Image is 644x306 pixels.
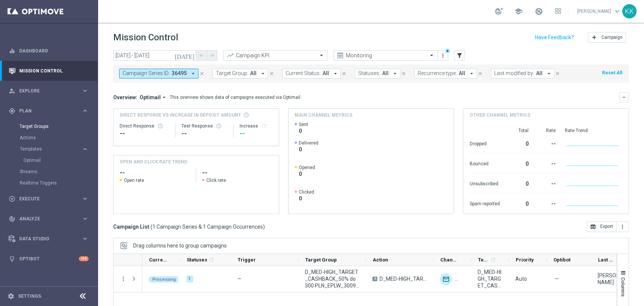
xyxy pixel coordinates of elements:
[515,276,527,282] span: Auto
[199,53,204,58] i: arrow_back
[19,249,79,269] a: Optibot
[516,257,534,263] span: Priority
[20,166,97,177] div: Streams
[226,52,234,59] i: trending_up
[337,52,344,59] i: preview
[401,71,406,76] i: close
[19,89,81,93] span: Explore
[299,195,314,202] span: 0
[305,269,360,289] span: D_MED-HIGH_TARGET_CASHBACK_50% do 300 PLN_EPLW_300925_2
[119,69,198,78] button: Campaign Series ID: 36495 arrow_drop_down
[261,123,267,129] i: refresh
[207,50,217,61] button: arrow_forward
[355,69,400,78] button: Statuses: All arrow_drop_down
[120,158,187,165] h4: OPEN AND CLICK RATE TREND
[587,221,616,232] button: open_in_browser Export
[619,92,629,102] button: keyboard_arrow_down
[305,257,337,263] span: Target Group
[113,50,196,61] input: Select date range
[380,275,427,282] span: D_MED-HIGH_TARGET_CASHBACK_50% do 300 PLN_EPLW_300925_2
[9,108,81,114] div: Plan
[8,216,89,222] button: track_changes Analyze keyboard_arrow_right
[537,177,555,189] div: --
[537,157,555,169] div: --
[509,128,528,134] div: Total
[588,32,626,43] button: add Campaign
[20,143,97,166] div: Templates
[202,168,272,177] h2: --
[20,147,74,151] span: Templates
[113,94,137,101] h3: Overview:
[175,52,195,59] i: [DATE]
[490,257,496,263] i: refresh
[440,257,458,263] span: Channel
[334,50,438,61] ng-select: Monitoring
[9,255,15,262] i: lightbulb
[19,41,89,61] a: Dashboard
[299,146,318,153] span: 0
[19,197,81,201] span: Execute
[9,88,15,94] i: person_search
[469,112,530,118] h4: Other channel metrics
[18,294,41,298] a: Settings
[440,273,452,285] img: Optimail
[120,129,169,138] div: --
[170,94,300,101] div: This overview shows data of campaigns executed via Optimail
[590,224,596,230] i: open_in_browser
[477,69,484,78] button: close
[478,269,503,289] span: D_MED-HIGH_TARGET_CASHBACK_50% do 300 PLN_EPLW_300925_2
[196,50,207,61] button: arrow_back
[181,123,227,129] div: Test Response
[536,70,543,77] span: All
[282,69,341,78] button: Current Status: All arrow_drop_down
[8,256,89,262] button: lightbulb Optibot +10
[9,61,89,81] div: Mission Control
[576,6,622,17] a: [PERSON_NAME]keyboard_arrow_down
[9,235,81,242] div: Data Studio
[9,215,15,222] i: track_changes
[514,7,523,15] span: school
[199,71,204,76] i: close
[418,70,457,77] span: Recurrence type:
[133,243,227,249] span: Drag columns here to group campaigns
[9,195,15,202] i: play_circle_outline
[494,70,534,77] span: Last modified by:
[212,69,268,78] button: Target Group: All arrow_drop_down
[456,52,463,59] i: filter_alt
[323,70,329,77] span: All
[124,177,144,183] span: Open rate
[491,69,554,78] button: Last modified by: All arrow_drop_down
[469,137,500,149] div: Dropped
[535,35,574,40] input: Have Feedback?
[81,146,89,153] i: keyboard_arrow_right
[8,236,89,242] button: Data Studio keyboard_arrow_right
[620,277,626,297] span: Columns
[445,48,450,54] div: There are unsaved changes
[23,155,97,166] div: Optimail
[20,121,97,132] div: Target Groups
[455,273,467,285] div: Private message
[299,171,315,177] span: 0
[555,71,560,76] i: close
[613,7,621,15] span: keyboard_arrow_down
[23,157,78,163] a: Optimail
[8,68,89,74] div: Mission Control
[240,123,273,129] div: Increase
[260,70,266,77] i: arrow_drop_down
[295,112,352,118] h4: Main channel metrics
[123,70,170,77] span: Campaign Series ID:
[120,275,127,282] i: more_vert
[238,257,256,263] span: Trigger
[120,123,169,129] div: Direct Response
[269,71,274,76] i: close
[20,123,78,129] a: Target Groups
[9,215,81,222] div: Analyze
[81,235,89,242] i: keyboard_arrow_right
[469,177,500,189] div: Unsubscribed
[149,257,167,263] span: Current Status
[9,195,81,202] div: Execute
